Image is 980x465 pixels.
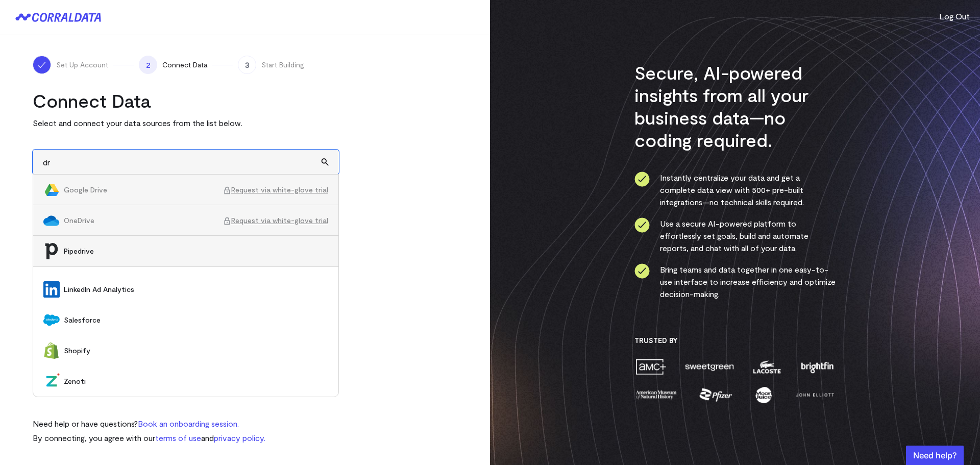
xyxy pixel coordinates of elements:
img: lacoste-7a6b0538.png [752,358,782,376]
span: Connect Data [162,60,207,70]
p: By connecting, you agree with our and [33,432,265,444]
span: Set Up Account [56,60,108,70]
img: ico-lock-cf4a91f8.svg [223,217,231,225]
img: amnh-5afada46.png [634,386,678,404]
span: LinkedIn Ad Analytics [64,284,328,295]
li: Use a secure AI-powered platform to effortlessly set goals, build and automate reports, and chat ... [634,217,836,254]
img: pfizer-e137f5fc.png [698,386,733,404]
img: ico-check-circle-4b19435c.svg [634,263,650,279]
img: sweetgreen-1d1fb32c.png [684,358,735,376]
img: Salesforce [43,312,60,328]
img: Google Drive [43,182,60,198]
img: ico-check-circle-4b19435c.svg [634,217,650,233]
span: 3 [238,56,256,74]
span: Pipedrive [64,246,328,256]
img: brightfin-a251e171.png [799,358,836,376]
p: Select and connect your data sources from the list below. [33,117,339,129]
img: moon-juice-c312e729.png [753,386,774,404]
input: Search and add data sources [33,150,339,175]
p: Need help or have questions? [33,418,265,430]
li: Bring teams and data together in one easy-to-use interface to increase efficiency and optimize de... [634,263,836,300]
span: 2 [139,56,157,74]
a: terms of use [155,433,201,443]
span: Google Drive [64,185,223,195]
img: ico-check-white-5ff98cb1.svg [37,60,47,70]
a: Book an onboarding session. [138,419,239,428]
img: Zenoti [43,373,60,389]
li: Instantly centralize your data and get a complete data view with 500+ pre-built integrations—no t... [634,172,836,208]
img: Shopify [43,342,60,359]
button: Log Out [939,10,970,22]
span: Request via white-glove trial [223,185,328,195]
img: OneDrive [43,212,60,229]
img: Pipedrive [43,243,60,259]
h3: Trusted By [634,336,836,345]
span: Start Building [261,60,304,70]
span: OneDrive [64,215,223,226]
h3: Secure, AI-powered insights from all your business data—no coding required. [634,61,836,151]
span: Shopify [64,346,328,356]
img: john-elliott-25751c40.png [794,386,836,404]
span: Salesforce [64,315,328,325]
img: ico-lock-cf4a91f8.svg [223,186,231,194]
img: amc-0b11a8f1.png [634,358,667,376]
span: Request via white-glove trial [223,215,328,226]
img: LinkedIn Ad Analytics [43,281,60,298]
img: ico-check-circle-4b19435c.svg [634,172,650,187]
h2: Connect Data [33,89,339,112]
a: privacy policy. [214,433,265,443]
span: Zenoti [64,376,328,386]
